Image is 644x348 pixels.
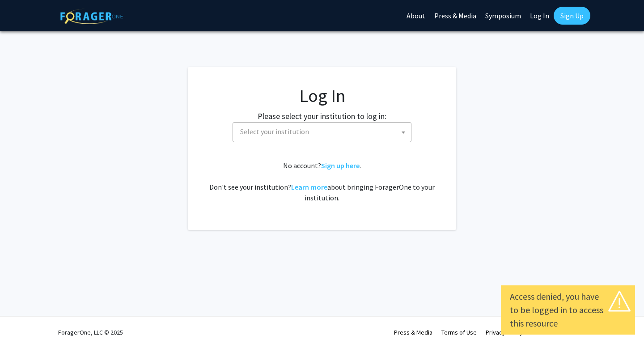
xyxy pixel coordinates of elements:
[60,8,123,24] img: ForagerOne Logo
[206,85,438,106] h1: Log In
[486,328,523,336] a: Privacy Policy
[321,161,360,170] a: Sign up here
[394,328,432,336] a: Press & Media
[554,7,590,25] a: Sign Up
[240,127,309,136] span: Select your institution
[441,328,477,336] a: Terms of Use
[206,160,438,203] div: No account? . Don't see your institution? about bringing ForagerOne to your institution.
[233,122,411,142] span: Select your institution
[237,123,411,141] span: Select your institution
[58,317,123,348] div: ForagerOne, LLC © 2025
[258,110,386,122] label: Please select your institution to log in:
[510,290,626,330] div: Access denied, you have to be logged in to access this resource
[291,182,327,191] a: Learn more about bringing ForagerOne to your institution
